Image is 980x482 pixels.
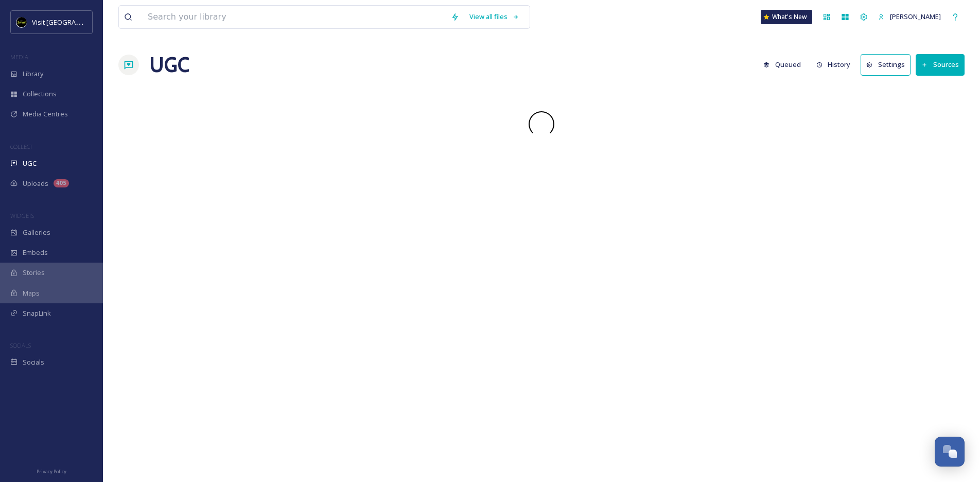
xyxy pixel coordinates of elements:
span: MEDIA [10,53,28,61]
span: UGC [23,159,37,168]
button: Settings [861,54,911,75]
span: Stories [23,268,45,278]
span: WIDGETS [10,212,34,219]
a: View all files [464,7,524,27]
button: Sources [916,54,965,75]
span: Visit [GEOGRAPHIC_DATA] [32,17,112,27]
button: Queued [758,55,806,75]
span: SnapLink [23,308,51,318]
span: COLLECT [10,143,32,150]
span: SOCIALS [10,341,31,349]
span: Library [23,69,43,79]
span: Privacy Policy [37,468,66,475]
span: Uploads [23,179,48,188]
span: Socials [23,357,44,367]
button: Open Chat [935,437,965,467]
span: Galleries [23,228,50,237]
a: Privacy Policy [37,464,66,477]
div: 405 [54,179,69,187]
span: Maps [23,288,40,298]
a: Queued [758,55,811,75]
span: Collections [23,89,57,99]
button: History [811,55,856,75]
span: Embeds [23,248,48,257]
a: [PERSON_NAME] [873,7,946,27]
a: History [811,55,861,75]
img: VISIT%20DETROIT%20LOGO%20-%20BLACK%20BACKGROUND.png [16,17,27,27]
input: Search your library [143,6,446,28]
a: Settings [861,54,916,75]
a: What's New [761,10,812,24]
span: Media Centres [23,109,68,119]
span: [PERSON_NAME] [890,12,941,21]
a: UGC [149,49,189,80]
